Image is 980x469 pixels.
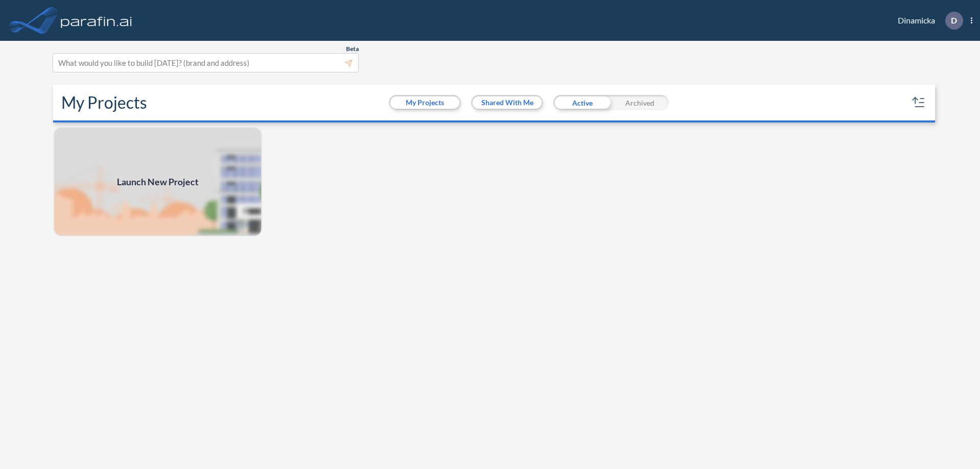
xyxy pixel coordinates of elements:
[53,127,262,237] a: Launch New Project
[117,175,199,189] span: Launch New Project
[553,95,611,110] div: Active
[473,96,542,109] button: Shared With Me
[346,45,359,53] span: Beta
[53,127,262,237] img: add
[390,96,459,109] button: My Projects
[883,12,972,30] div: Dinamicka
[611,95,669,110] div: Archived
[59,10,134,31] img: logo
[61,93,147,112] h2: My Projects
[951,16,957,25] p: D
[911,94,927,111] button: sort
